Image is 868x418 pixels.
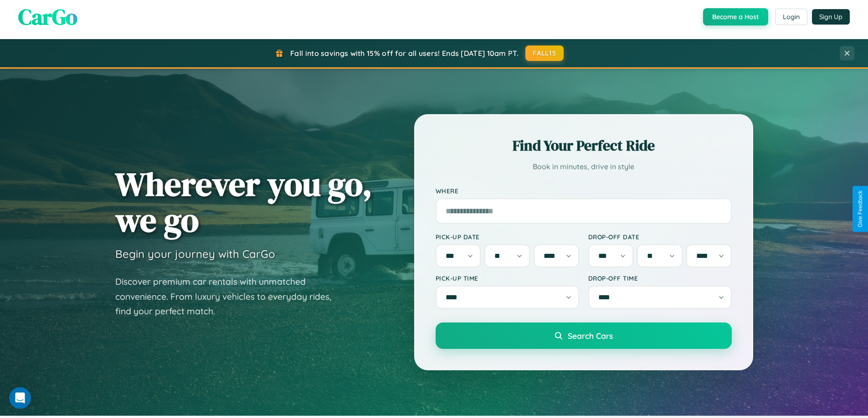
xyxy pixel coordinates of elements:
label: Pick-up Time [436,274,579,282]
button: Login [775,9,807,25]
h3: Begin your journey with CarGo [115,247,275,261]
h1: Wherever you go, we go [115,166,372,238]
button: Sign Up [812,9,850,25]
label: Drop-off Date [588,233,732,241]
span: Search Cars [568,331,613,341]
span: Fall into savings with 15% off for all users! Ends [DATE] 10am PT. [290,49,519,58]
iframe: Intercom live chat [9,387,31,409]
h2: Find Your Perfect Ride [436,136,732,156]
div: Give Feedback [857,191,863,227]
span: CarGo [18,2,77,32]
label: Drop-off Time [588,274,732,282]
p: Book in minutes, drive in style [436,160,732,173]
label: Where [436,187,732,195]
button: Become a Host [703,8,768,25]
p: Discover premium car rentals with unmatched convenience. From luxury vehicles to everyday rides, ... [115,274,343,319]
button: FALL15 [525,45,564,61]
button: Search Cars [436,322,732,349]
label: Pick-up Date [436,233,579,241]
